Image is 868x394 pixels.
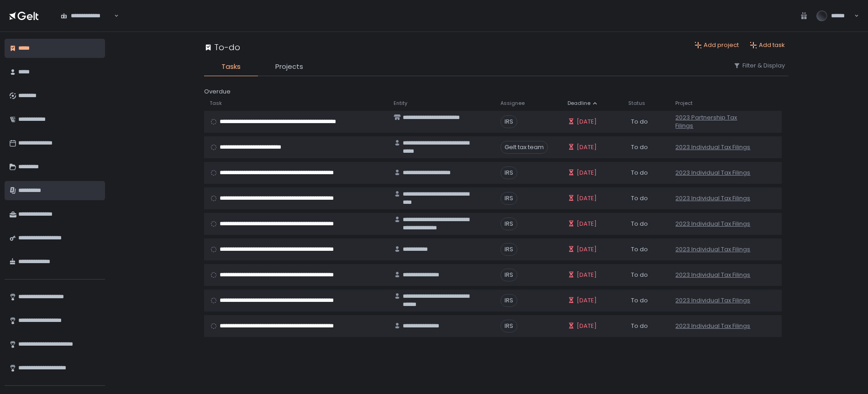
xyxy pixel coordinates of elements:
button: Filter & Display [733,62,785,70]
a: 2023 Partnership Tax Filings [675,114,752,130]
span: IRS [500,294,517,307]
span: [DATE] [577,194,597,202]
div: To-do [204,41,240,53]
span: [DATE] [577,143,597,151]
span: To do [631,322,648,330]
span: [DATE] [577,220,597,228]
input: Search for option [113,11,113,21]
span: To do [631,271,648,279]
span: Tasks [221,62,241,72]
span: IRS [500,218,517,230]
div: Overdue [204,87,789,96]
span: To do [631,296,648,305]
span: To do [631,220,648,228]
a: 2023 Individual Tax Filings [675,169,750,177]
a: 2023 Individual Tax Filings [675,271,750,279]
span: IRS [500,269,517,281]
span: IRS [500,243,517,256]
span: IRS [500,166,517,179]
a: 2023 Individual Tax Filings [675,296,750,305]
span: Projects [275,62,303,72]
a: 2023 Individual Tax Filings [675,194,750,202]
span: Entity [394,100,407,107]
span: [DATE] [577,271,597,279]
span: IRS [500,320,517,332]
span: IRS [500,192,517,205]
span: Task [210,100,222,107]
span: To do [631,245,648,254]
span: [DATE] [577,245,597,254]
button: Add task [750,41,785,49]
a: 2023 Individual Tax Filings [675,143,750,151]
span: To do [631,169,648,177]
span: Assignee [500,100,525,107]
span: To do [631,143,648,151]
span: Status [628,100,645,107]
span: [DATE] [577,322,597,330]
a: 2023 Individual Tax Filings [675,220,750,228]
span: [DATE] [577,296,597,305]
span: Deadline [568,100,590,107]
span: Gelt tax team [500,141,548,154]
span: [DATE] [577,118,597,126]
span: To do [631,194,648,202]
span: To do [631,118,648,126]
span: [DATE] [577,169,597,177]
span: IRS [500,115,517,128]
div: Search for option [55,6,119,26]
a: 2023 Individual Tax Filings [675,245,750,254]
a: 2023 Individual Tax Filings [675,322,750,330]
span: Project [675,100,693,107]
button: Add project [694,41,739,49]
